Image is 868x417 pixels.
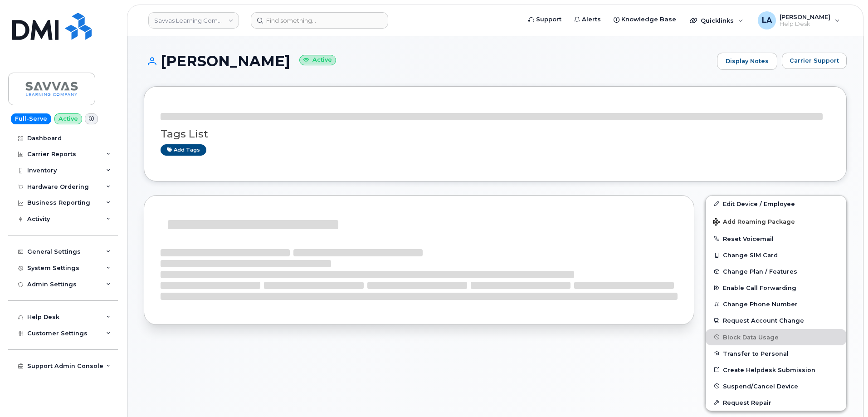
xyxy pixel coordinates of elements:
button: Carrier Support [782,53,847,69]
span: Add Roaming Package [713,218,795,227]
button: Change Plan / Features [706,263,846,280]
a: Create Helpdesk Submission [706,362,846,378]
a: Add tags [161,144,206,156]
button: Suspend/Cancel Device [706,378,846,394]
button: Request Account Change [706,312,846,329]
span: Enable Call Forwarding [723,285,796,291]
button: Add Roaming Package [706,212,846,231]
button: Change Phone Number [706,296,846,312]
span: Change Plan / Features [723,268,797,275]
button: Block Data Usage [706,329,846,345]
h1: [PERSON_NAME] [144,53,712,69]
h3: Tags List [161,128,830,140]
a: Edit Device / Employee [706,196,846,212]
button: Transfer to Personal [706,345,846,362]
button: Reset Voicemail [706,231,846,247]
button: Request Repair [706,394,846,411]
button: Enable Call Forwarding [706,280,846,296]
small: Active [299,55,336,65]
button: Change SIM Card [706,247,846,263]
a: Display Notes [717,53,777,70]
span: Suspend/Cancel Device [723,383,798,389]
span: Carrier Support [790,56,839,65]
